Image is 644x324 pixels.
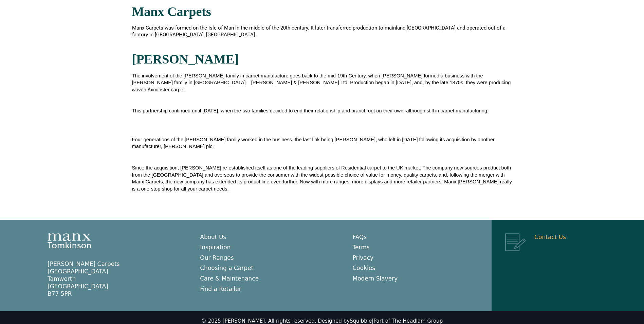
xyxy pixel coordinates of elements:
[132,5,512,18] h2: Manx Carpets
[353,234,367,240] a: FAQs
[132,137,496,149] span: Four generations of the [PERSON_NAME] family worked in the business, the last link being [PERSON_...
[200,254,234,261] a: Our Ranges
[132,108,489,113] span: This partnership continued until [DATE], when the two families decided to end their relationship ...
[353,244,370,251] a: Terms
[200,234,226,240] a: About Us
[132,73,512,92] span: The involvement of the [PERSON_NAME] family in carpet manufacture goes back to the mid-19th Centu...
[48,233,91,248] img: Manx Tomkinson Logo
[350,318,372,324] a: Squibble
[200,265,253,271] a: Choosing a Carpet
[48,260,186,298] p: [PERSON_NAME] Carpets [GEOGRAPHIC_DATA] Tamworth [GEOGRAPHIC_DATA] B77 5PR
[353,275,398,282] a: Modern Slavery
[132,53,512,66] h2: [PERSON_NAME]
[132,25,505,38] span: Manx Carpets was formed on the Isle of Man in the middle of the 20th century. It later transferre...
[534,234,566,240] a: Contact Us
[353,254,374,261] a: Privacy
[200,275,259,282] a: Care & Maintenance
[200,244,231,251] a: Inspiration
[373,318,443,324] a: Part of The Headlam Group
[132,165,513,192] span: Since the acquisition, [PERSON_NAME] re-established itself as one of the leading suppliers of Res...
[353,265,375,271] a: Cookies
[200,286,241,292] a: Find a Retailer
